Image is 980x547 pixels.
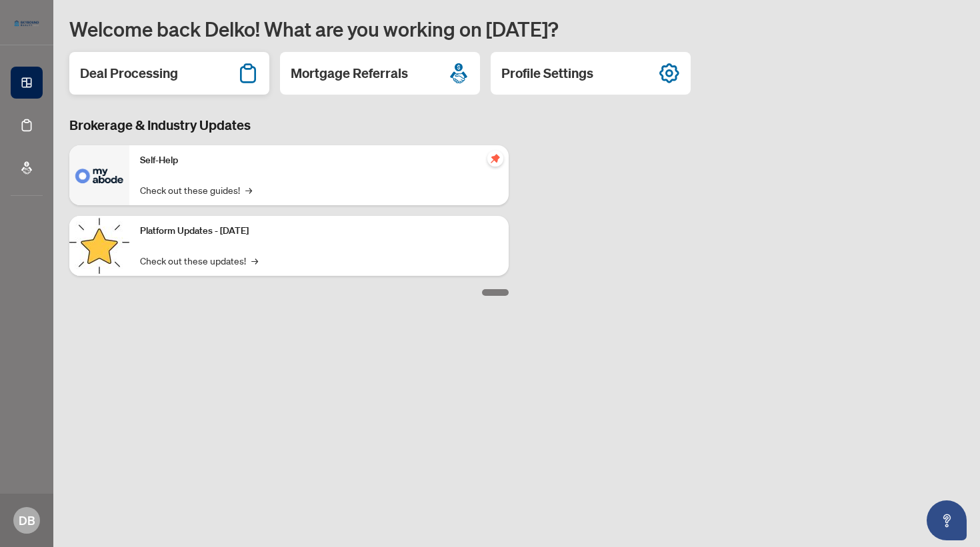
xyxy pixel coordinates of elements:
h2: Profile Settings [501,64,593,83]
h3: Brokerage & Industry Updates [69,116,509,135]
span: → [251,253,258,268]
a: Check out these guides!→ [140,183,252,197]
p: Self-Help [140,153,498,168]
h1: Welcome back Delko! What are you working on [DATE]? [69,16,964,41]
span: pushpin [487,151,503,167]
a: Check out these updates!→ [140,253,258,268]
span: DB [19,511,35,530]
img: Platform Updates - September 16, 2025 [69,216,129,276]
h2: Mortgage Referrals [291,64,408,83]
img: Self-Help [69,145,129,205]
span: → [245,183,252,197]
h2: Deal Processing [80,64,178,83]
p: Platform Updates - [DATE] [140,224,498,239]
button: Open asap [927,500,967,540]
img: logo [11,17,43,30]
